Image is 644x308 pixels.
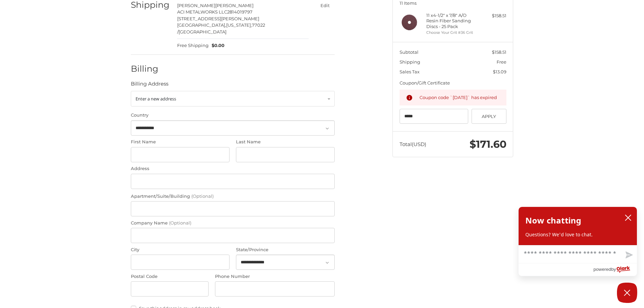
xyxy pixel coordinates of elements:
input: Gift Certificate or Coupon Code [400,109,469,124]
label: Apartment/Suite/Building [131,193,335,200]
span: [PERSON_NAME] [215,3,254,8]
h3: 11 Items [400,0,506,6]
span: Shipping [400,59,420,65]
label: State/Province [236,246,335,253]
span: [STREET_ADDRESS][PERSON_NAME] [177,16,259,21]
span: ACI METALWORKS LLC [177,9,227,15]
small: (Optional) [191,193,214,199]
span: [PERSON_NAME] [177,3,215,8]
span: 2814019797 [227,9,253,15]
span: Enter a new address [136,96,176,102]
div: Coupon/Gift Certificate [400,80,506,87]
span: Sales Tax [400,69,420,74]
span: [US_STATE], [226,22,252,28]
label: Address [131,165,335,172]
label: Company Name [131,220,335,227]
h4: 11 x 4-1/2" x 7/8" A/O Resin Fiber Sanding Discs - 25 Pack [426,13,478,29]
span: $171.60 [470,138,506,150]
small: (Optional) [169,220,191,226]
button: Send message [620,247,637,263]
label: Postal Code [131,273,209,280]
span: 77022 / [177,22,265,34]
span: $158.51 [492,49,506,55]
a: Enter or select a different address [131,91,335,106]
div: Coupon code `[DATE]` has expired [420,94,500,101]
div: $158.51 [480,13,506,19]
span: $13.09 [493,69,506,74]
label: Last Name [236,139,335,145]
h2: Billing [131,64,170,74]
span: by [611,265,616,274]
button: Apply [472,109,506,124]
button: Edit [315,1,335,10]
span: Total (USD) [400,141,426,147]
legend: Billing Address [131,80,168,91]
h2: Now chatting [525,214,581,227]
label: Phone Number [215,273,335,280]
span: [GEOGRAPHIC_DATA] [178,29,226,34]
label: First Name [131,139,230,145]
span: Free [497,59,506,65]
label: Country [131,112,335,119]
div: olark chatbox [518,207,637,276]
a: Powered by Olark [593,263,637,276]
button: close chatbox [623,213,634,223]
span: $0.00 [209,42,225,49]
p: Questions? We'd love to chat. [525,231,630,238]
button: Close Chatbox [617,283,637,303]
span: Subtotal [400,49,419,55]
span: Free Shipping [177,42,209,49]
span: powered [593,265,611,274]
label: City [131,246,230,253]
span: [GEOGRAPHIC_DATA], [177,22,226,28]
li: Choose Your Grit #36 Grit [426,30,478,35]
